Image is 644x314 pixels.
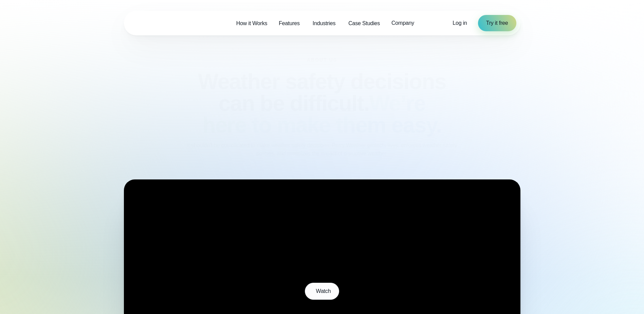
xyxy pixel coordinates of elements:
[305,283,339,300] button: Watch
[313,19,335,28] span: Industries
[486,19,508,27] span: Try it free
[343,16,386,30] a: Case Studies
[236,19,268,28] span: How it Works
[279,19,300,28] span: Features
[478,15,516,31] a: Try it free
[453,19,467,27] a: Log in
[348,19,380,28] span: Case Studies
[316,287,331,295] span: Watch
[231,16,273,30] a: How it Works
[391,19,414,27] span: Company
[453,20,467,26] span: Log in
